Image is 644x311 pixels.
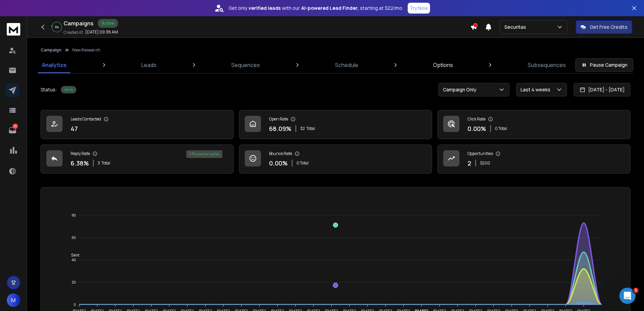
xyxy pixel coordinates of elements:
[71,124,78,133] p: 47
[229,5,402,12] p: Get only with our starting at $22/mo
[7,23,20,36] img: logo
[72,280,76,284] tspan: 20
[71,151,90,156] p: Reply Rate
[296,160,309,166] p: 0 Total
[74,303,76,307] tspan: 0
[239,145,432,174] a: Bounce Rate0.00%0 Total
[7,293,20,307] button: M
[64,19,94,27] h1: Campaigns
[269,151,292,156] p: Bounce Rate
[269,124,291,133] p: 68.09 %
[504,24,529,30] p: Securitas
[13,124,18,129] p: 37
[239,110,432,139] a: Open Rate68.09%32Total
[575,58,633,72] button: Pause Campaign
[66,253,79,258] span: Sent
[443,86,479,93] p: Campaign Only
[576,20,632,34] button: Get Free Credits
[524,57,570,73] a: Subsequences
[55,25,59,29] p: 6 %
[468,124,486,133] p: 0.00 %
[41,47,62,53] button: Campaign
[72,236,76,240] tspan: 60
[408,3,430,14] button: Try Now
[72,47,100,53] p: New Research
[85,29,118,35] p: [DATE] 09:38 AM
[72,213,76,217] tspan: 80
[71,116,101,122] p: Leads Contacted
[437,110,630,139] a: Click Rate0.00%0 Total
[528,61,566,69] p: Subsequences
[574,83,630,96] button: [DATE] - [DATE]
[42,61,67,69] p: Analytics
[72,258,76,262] tspan: 40
[269,116,288,122] p: Open Rate
[38,57,71,73] a: Analytics
[331,57,362,73] a: Schedule
[429,57,457,73] a: Options
[301,5,359,12] strong: AI-powered Lead Finder,
[186,150,222,158] div: 67 % positive replies
[410,5,428,12] p: Try Now
[633,288,639,293] span: 1
[269,158,288,168] p: 0.00 %
[137,57,161,73] a: Leads
[41,145,234,174] a: Reply Rate6.38%3Total67% positive replies
[480,160,490,166] p: $ 200
[141,61,157,69] p: Leads
[619,288,636,304] iframe: Intercom live chat
[468,116,485,122] p: Click Rate
[101,160,110,166] span: Total
[437,145,630,174] a: Opportunities2$200
[98,19,118,28] div: Active
[227,57,264,73] a: Sequences
[41,86,57,93] p: Status:
[495,126,507,131] p: 0 Total
[335,61,358,69] p: Schedule
[98,160,100,166] span: 3
[521,86,553,93] p: Last 4 weeks
[6,124,19,137] a: 37
[61,86,76,93] div: Active
[41,110,234,139] a: Leads Contacted47
[300,126,305,131] span: 32
[468,158,471,168] p: 2
[231,61,260,69] p: Sequences
[306,126,315,131] span: Total
[248,5,281,12] strong: verified leads
[590,24,627,30] p: Get Free Credits
[64,30,84,35] p: Created At:
[433,61,453,69] p: Options
[468,151,493,156] p: Opportunities
[71,158,89,168] p: 6.38 %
